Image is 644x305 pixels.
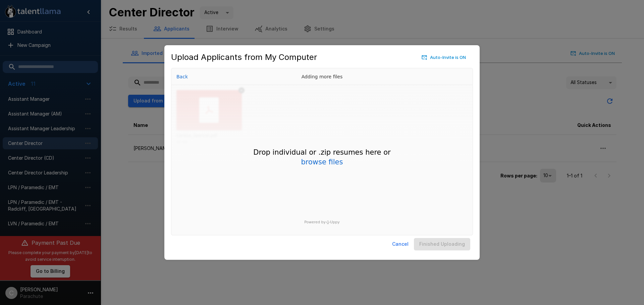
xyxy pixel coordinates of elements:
[171,68,473,235] div: Uppy Dashboard
[171,52,317,63] h5: Upload Applicants from My Computer
[420,52,468,63] button: Auto-Invite is ON
[241,148,402,167] div: Drop individual or .zip resumes here or
[330,220,340,224] span: Uppy
[304,220,339,224] a: Powered byUppy
[272,68,372,85] div: Adding more files
[301,159,343,166] button: browse files
[174,72,190,81] button: Back
[389,238,411,250] button: Cancel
